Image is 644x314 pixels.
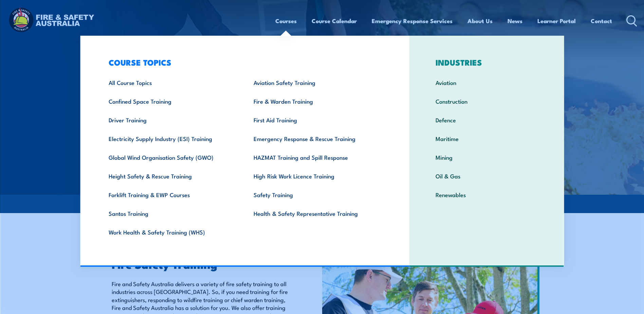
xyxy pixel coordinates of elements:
[425,73,548,92] a: Aviation
[372,12,453,30] a: Emergency Response Services
[243,110,388,129] a: First Aid Training
[243,73,388,92] a: Aviation Safety Training
[275,12,297,30] a: Courses
[425,57,548,67] h3: INDUSTRIES
[425,129,548,148] a: Maritime
[243,148,388,167] a: HAZMAT Training and Spill Response
[591,12,612,30] a: Contact
[98,167,243,185] a: Height Safety & Rescue Training
[243,92,388,110] a: Fire & Warden Training
[243,167,388,185] a: High Risk Work Licence Training
[112,259,291,269] h2: Fire Safety Training
[98,223,243,241] a: Work Health & Safety Training (WHS)
[243,185,388,204] a: Safety Training
[243,204,388,223] a: Health & Safety Representative Training
[425,148,548,167] a: Mining
[98,57,388,67] h3: COURSE TOPICS
[98,129,243,148] a: Electricity Supply Industry (ESI) Training
[98,110,243,129] a: Driver Training
[425,167,548,185] a: Oil & Gas
[243,129,388,148] a: Emergency Response & Rescue Training
[467,12,493,30] a: About Us
[312,12,357,30] a: Course Calendar
[98,92,243,110] a: Confined Space Training
[98,73,243,92] a: All Course Topics
[98,204,243,223] a: Santos Training
[425,110,548,129] a: Defence
[425,92,548,110] a: Construction
[425,185,548,204] a: Renewables
[98,148,243,167] a: Global Wind Organisation Safety (GWO)
[508,12,522,30] a: News
[98,185,243,204] a: Forklift Training & EWP Courses
[537,12,576,30] a: Learner Portal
